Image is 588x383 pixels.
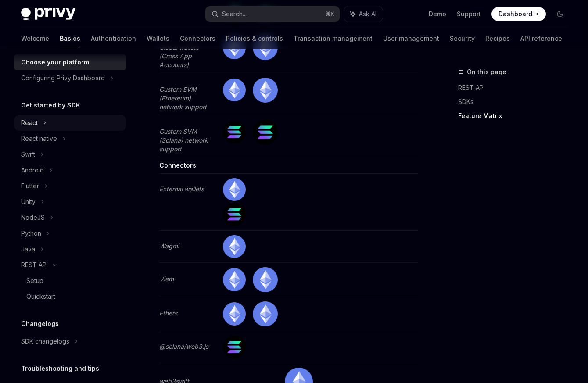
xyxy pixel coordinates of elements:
[359,10,376,18] span: Ask AI
[159,43,199,68] em: Global wallets (Cross App Accounts)
[467,67,506,77] span: On this page
[253,78,278,103] img: ethereum.png
[91,28,136,49] a: Authentication
[21,149,35,160] div: Swift
[21,212,45,223] div: NodeJS
[21,118,38,128] div: React
[253,301,278,326] img: ethereum.png
[429,10,446,18] a: Demo
[21,363,99,374] h5: Troubleshooting and tips
[226,28,283,49] a: Policies & controls
[26,276,43,286] div: Setup
[223,203,246,226] img: solana.png
[159,343,208,350] em: @solana/web3.js
[21,133,57,144] div: React native
[159,185,204,193] em: External wallets
[383,28,439,49] a: User management
[21,181,39,191] div: Flutter
[180,28,215,49] a: Connectors
[294,28,373,49] a: Transaction management
[223,302,246,325] img: ethereum.png
[21,73,105,83] div: Configuring Privy Dashboard
[21,100,80,111] h5: Get started by SDK
[458,109,574,123] a: Feature Matrix
[223,121,246,143] img: solana.png
[491,7,546,21] a: Dashboard
[458,95,574,109] a: SDKs
[159,161,196,169] strong: Connectors
[159,128,208,153] em: Custom SVM (Solana) network support
[26,291,55,302] div: Quickstart
[21,244,35,254] div: Java
[223,268,246,291] img: ethereum.png
[458,81,574,95] a: REST API
[223,235,246,258] img: ethereum.png
[14,289,126,304] a: Quickstart
[21,336,69,347] div: SDK changelogs
[223,336,246,358] img: solana.png
[457,10,481,18] a: Support
[21,8,75,20] img: dark logo
[450,28,475,49] a: Security
[21,319,59,329] h5: Changelogs
[159,242,179,250] em: Wagmi
[253,267,278,292] img: ethereum.png
[21,260,48,270] div: REST API
[205,6,340,22] button: Search...⌘K
[159,309,177,317] em: Ethers
[147,28,169,49] a: Wallets
[498,10,532,18] span: Dashboard
[14,273,126,289] a: Setup
[223,79,246,101] img: ethereum.png
[325,11,334,18] span: ⌘ K
[222,9,247,19] div: Search...
[223,178,246,201] img: ethereum.png
[21,165,44,175] div: Android
[485,28,510,49] a: Recipes
[159,86,207,111] em: Custom EVM (Ethereum) network support
[553,7,567,21] button: Toggle dark mode
[344,6,383,22] button: Ask AI
[21,197,36,207] div: Unity
[60,28,80,49] a: Basics
[520,28,562,49] a: API reference
[21,28,49,49] a: Welcome
[253,120,278,145] img: solana.png
[159,275,174,283] em: Viem
[21,228,41,239] div: Python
